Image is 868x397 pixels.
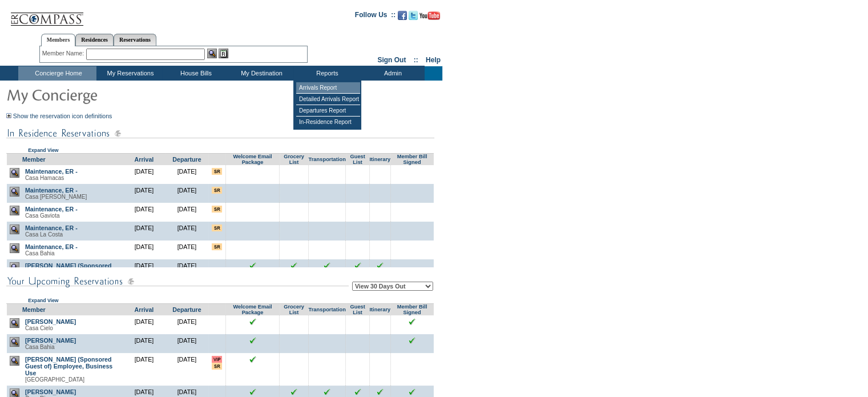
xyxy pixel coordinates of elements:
[25,388,76,395] a: [PERSON_NAME]
[327,243,328,244] img: blank.gif
[123,259,165,285] td: [DATE]
[380,187,380,187] img: blank.gif
[25,376,84,383] span: [GEOGRAPHIC_DATA]
[284,304,304,315] a: Grocery List
[123,165,165,184] td: [DATE]
[252,224,253,225] img: blank.gif
[252,187,253,187] img: blank.gif
[25,231,63,238] span: Casa La Costa
[165,259,208,285] td: [DATE]
[165,334,208,353] td: [DATE]
[25,318,76,325] a: [PERSON_NAME]
[419,14,440,21] a: Subscribe to our YouTube Channel
[123,184,165,203] td: [DATE]
[165,353,208,386] td: [DATE]
[296,94,360,105] td: Detailed Arrivals Report
[357,224,358,225] img: blank.gif
[426,56,441,64] a: Help
[354,388,361,395] input: Click to see this reservation's guest list
[10,318,19,328] img: view
[409,318,415,325] input: Click to see this reservation's incidentals
[212,224,222,231] input: There are special requests for this reservation!
[207,49,217,58] img: View
[350,154,365,165] a: Guest List
[42,49,86,58] div: Member Name:
[10,187,19,197] img: view
[357,187,358,187] img: blank.gif
[123,353,165,386] td: [DATE]
[22,306,46,313] a: Member
[377,56,406,64] a: Sign Out
[308,307,345,312] a: Transportation
[380,337,380,338] img: blank.gif
[249,356,256,363] img: chkSmaller.gif
[25,212,60,219] span: Casa Gaviota
[25,175,64,181] span: Casa Hamacas
[123,240,165,259] td: [DATE]
[296,82,360,94] td: Arrivals Report
[380,224,380,225] img: blank.gif
[212,168,222,175] input: There are special requests for this reservation!
[25,168,78,175] a: Maintenance, ER -
[380,243,380,244] img: blank.gif
[10,262,19,272] img: view
[249,262,256,269] img: chkSmaller.gif
[6,113,11,118] img: Show the reservation icon definitions
[296,117,360,127] td: In-Residence Report
[162,66,228,81] td: House Bills
[123,203,165,222] td: [DATE]
[398,11,407,20] img: Become our fan on Facebook
[296,105,360,117] td: Departures Report
[350,304,365,315] a: Guest List
[290,262,297,269] input: Click to see this reservation's grocery list
[165,184,208,203] td: [DATE]
[10,224,19,234] img: view
[212,243,222,250] input: There are special requests for this reservation!
[10,168,19,178] img: view
[28,147,58,153] a: Expand View
[114,34,156,46] a: Reservations
[233,154,272,165] a: Welcome Email Package
[409,11,418,20] img: Follow us on Twitter
[123,222,165,240] td: [DATE]
[25,224,78,231] a: Maintenance, ER -
[252,206,253,206] img: blank.gif
[18,66,96,81] td: Concierge Home
[357,318,358,319] img: blank.gif
[380,356,380,356] img: blank.gif
[28,298,58,303] a: Expand View
[135,156,154,163] a: Arrival
[25,250,55,256] span: Casa Bahia
[25,325,53,331] span: Casa Cielo
[212,363,222,370] input: There are special requests for this reservation!
[354,262,361,269] input: Click to see this reservation's guest list
[135,306,154,313] a: Arrival
[6,274,349,288] img: subTtlConUpcomingReservatio.gif
[212,187,222,194] input: There are special requests for this reservation!
[308,157,345,162] a: Transportation
[357,168,358,169] img: blank.gif
[228,66,293,81] td: My Destination
[369,157,390,162] a: Itinerary
[327,356,328,356] img: blank.gif
[414,56,418,64] span: ::
[25,262,112,276] a: [PERSON_NAME] (Sponsored Guest of) [PERSON_NAME]
[369,307,390,312] a: Itinerary
[419,11,440,20] img: Subscribe to our YouTube Channel
[165,315,208,334] td: [DATE]
[327,187,328,187] img: blank.gif
[355,10,395,23] td: Follow Us ::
